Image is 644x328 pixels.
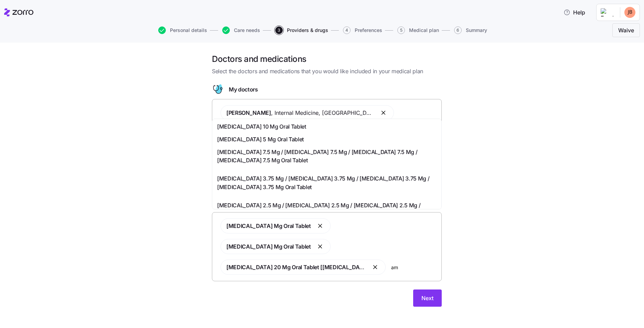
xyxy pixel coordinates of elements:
span: [MEDICAL_DATA] Mg Oral Tablet [226,222,311,229]
span: 4 [343,26,351,34]
span: 5 [397,26,405,34]
button: Next [413,289,442,307]
span: Help [563,8,585,17]
button: Personal details [158,26,207,34]
button: 4Preferences [343,26,382,34]
span: [PERSON_NAME] [226,109,271,116]
span: Select the doctors and medications that you would like included in your medical plan [212,67,442,76]
button: 5Medical plan [397,26,439,34]
button: Waive [612,23,640,37]
span: [MEDICAL_DATA] 5 Mg Oral Tablet [217,135,304,144]
span: Medical plan [409,28,439,33]
span: 6 [454,26,462,34]
span: [MEDICAL_DATA] 10 Mg Oral Tablet [217,122,306,131]
span: Personal details [170,28,207,33]
input: Search your medications [391,263,437,271]
svg: Doctor figure [212,84,223,95]
button: 6Summary [454,26,487,34]
span: Waive [618,26,634,34]
button: 3Providers & drugs [275,26,328,34]
span: , Internal Medicine , [GEOGRAPHIC_DATA], [GEOGRAPHIC_DATA] [226,109,374,117]
a: Care needs [221,26,260,34]
span: [MEDICAL_DATA] 3.75 Mg / [MEDICAL_DATA] 3.75 Mg / [MEDICAL_DATA] 3.75 Mg / [MEDICAL_DATA] 3.75 Mg... [217,174,437,192]
h1: Doctors and medications [212,54,442,64]
button: Care needs [222,26,260,34]
span: 3 [275,26,283,34]
span: [MEDICAL_DATA] 20 Mg Oral Tablet [[MEDICAL_DATA]] [226,264,371,271]
span: Care needs [234,28,260,33]
img: 523053808f17d33bf15ca9022b1af8d2 [624,7,635,18]
span: Next [421,294,433,302]
span: My doctors [229,85,258,94]
span: [MEDICAL_DATA] 7.5 Mg / [MEDICAL_DATA] 7.5 Mg / [MEDICAL_DATA] 7.5 Mg / [MEDICAL_DATA] 7.5 Mg Ora... [217,148,437,165]
a: Personal details [157,26,207,34]
img: Employer logo [601,8,614,17]
button: Help [558,6,591,19]
a: 3Providers & drugs [274,26,328,34]
span: [MEDICAL_DATA] 2.5 Mg / [MEDICAL_DATA] 2.5 Mg / [MEDICAL_DATA] 2.5 Mg / [MEDICAL_DATA] 2.5 Mg Ora... [217,201,437,218]
span: Summary [466,28,487,33]
span: Preferences [355,28,382,33]
span: [MEDICAL_DATA] Mg Oral Tablet [226,243,311,250]
span: Providers & drugs [287,28,328,33]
